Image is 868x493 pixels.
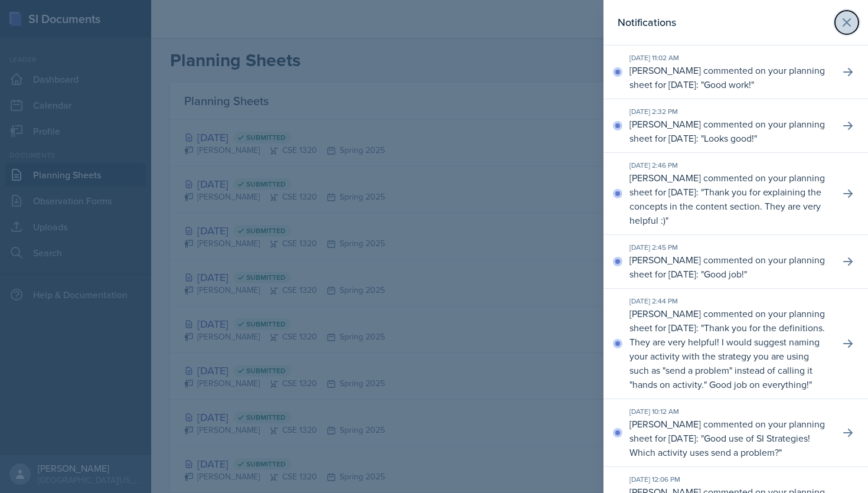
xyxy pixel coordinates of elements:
div: [DATE] 11:02 AM [629,53,830,63]
div: [DATE] 12:06 PM [629,474,830,485]
div: [DATE] 2:44 PM [629,296,830,306]
div: [DATE] 2:45 PM [629,242,830,253]
div: [DATE] 2:46 PM [629,160,830,171]
p: [PERSON_NAME] commented on your planning sheet for [DATE]: " " [629,253,830,281]
p: [PERSON_NAME] commented on your planning sheet for [DATE]: " " [629,63,830,92]
p: [PERSON_NAME] commented on your planning sheet for [DATE]: " " [629,117,830,145]
p: [PERSON_NAME] commented on your planning sheet for [DATE]: " " [629,417,830,459]
p: Thank you for the definitions. They are very helpful! I would suggest naming your activity with t... [629,321,825,391]
h2: Notifications [618,14,676,31]
p: Thank you for explaining the concepts in the content section. They are very helpful :) [629,185,821,227]
p: [PERSON_NAME] commented on your planning sheet for [DATE]: " " [629,171,830,227]
p: [PERSON_NAME] commented on your planning sheet for [DATE]: " " [629,306,830,391]
div: [DATE] 10:12 AM [629,406,830,417]
p: Good job! [704,267,744,280]
p: Good use of SI Strategies! Which activity uses send a problem? [629,432,810,459]
div: [DATE] 2:32 PM [629,106,830,117]
p: Looks good! [704,132,754,145]
p: Good work! [704,78,751,91]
